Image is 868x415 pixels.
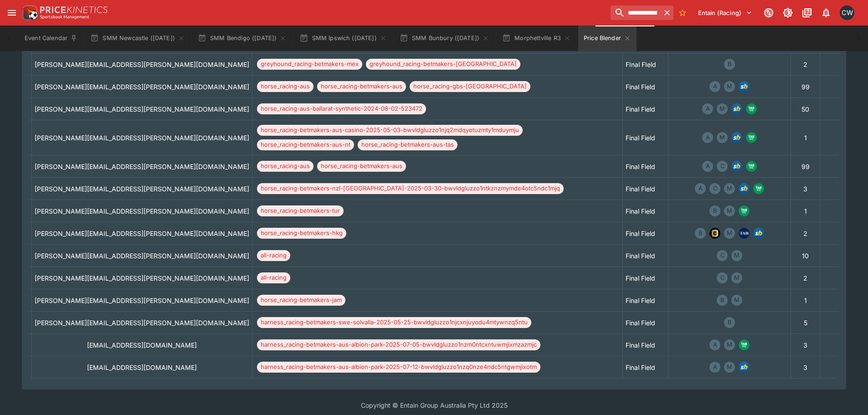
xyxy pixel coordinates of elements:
img: sportsbet.png [739,81,750,92]
button: Select Tenant [693,5,758,20]
td: 3 [791,334,820,356]
button: Event Calendar [19,26,83,51]
div: chrysos_pk [709,183,720,194]
img: sportsbet.png [753,228,764,239]
div: custom [717,272,728,283]
button: SMM Ipswich ([DATE]) [294,26,392,51]
p: 2025-04-13 20:13:12 +10:00 [35,251,249,261]
div: sportsbet [731,132,742,143]
span: horse_racing-gbs-[GEOGRAPHIC_DATA] [410,82,530,91]
span: horse_racing-aus-ballarat-synthetic-2024-08-02-523472 [257,104,426,113]
td: Final Field [623,200,668,222]
button: SMM Bendigo ([DATE]) [192,26,292,51]
div: tab_vic_fixed [739,339,750,350]
img: sportsbet.png [731,103,742,114]
p: 2025-05-23 15:06:27 +10:00 [35,318,249,328]
div: margin_decay [731,295,742,306]
div: tab_vic_fixed [746,132,757,143]
div: chrysos [717,161,728,172]
button: Toggle light/dark mode [780,5,796,21]
p: 2025-04-02 10:53:22 +10:00 [35,162,249,171]
button: SMM Newcastle ([DATE]) [85,26,190,51]
td: Final Field [623,267,668,289]
span: horse_racing-aus [257,162,313,171]
div: margin_decay [724,362,735,373]
div: colossalbet [709,228,720,239]
span: greyhound_racing-betmakers-[GEOGRAPHIC_DATA] [366,60,520,69]
div: margin_decay [724,81,735,92]
div: apollo_new [709,362,720,373]
td: Final Field [623,334,668,356]
div: margin_decay [724,183,735,194]
div: sportsbet [739,81,750,92]
td: Final Field [623,245,668,267]
span: horse_racing-betmakers-nzl-[GEOGRAPHIC_DATA]-2025-03-30-bwvldgluzzo1ntkznzmymde4otc5ndc1mjq [257,184,564,193]
div: sportsbet [739,183,750,194]
div: nztab [739,228,750,239]
span: all-racing [257,273,290,282]
div: margin_decay [717,103,728,114]
button: No Bookmarks [675,5,690,20]
div: tab_vic_fixed [753,183,764,194]
input: search [611,5,661,20]
button: Connected to PK [760,5,777,21]
div: margin_decay [724,339,735,350]
p: 2025-04-24 08:56:54 +10:00 [35,229,249,238]
span: horse_racing-betmakers-aus [317,162,406,171]
span: greyhound_racing-betmakers-mex [257,60,362,69]
span: horse_racing-betmakers-hkg [257,229,346,238]
td: 3 [791,356,820,379]
td: 1 [791,120,820,155]
div: custom [717,250,728,261]
p: 2025-03-28 07:45:19 +10:00 [35,184,249,194]
button: Clint Wallis [837,3,857,23]
img: victab.png [739,205,750,216]
img: Sportsbook Management [40,15,89,19]
span: horse_racing-betmakers-jam [257,296,345,305]
p: 2025-04-15 09:03:24 +10:00 [35,60,249,69]
div: betmakers_feed [709,205,720,216]
p: 2025-01-17 13:58:00 +10:00 [35,82,249,92]
div: margin_decay [731,272,742,283]
div: sportsbet [753,228,764,239]
div: sportsbet [731,103,742,114]
td: 1 [791,289,820,312]
div: tab_vic_fixed [746,103,757,114]
td: Final Field [623,155,668,178]
img: sportsbet.png [739,183,750,194]
div: betmakers_feed [724,317,735,328]
div: apollo [702,161,713,172]
img: victab.png [739,339,750,350]
p: 2025-04-17 10:07:46 +10:00 [35,296,249,305]
img: victab.png [746,161,757,172]
button: SMM Bunbury ([DATE]) [394,26,495,51]
img: victab.png [753,183,764,194]
span: horse_racing-betmakers-aus [317,82,406,91]
div: margin_decay [724,228,735,239]
div: betmakers_feed [717,295,728,306]
img: victab.png [746,103,757,114]
p: 2025-07-08 16:56:15 +10:00 [35,363,249,372]
td: FInal FIeld [623,53,668,76]
div: sportsbet [739,362,750,373]
span: harness_racing-betmakers-aus-albion-park-2025-07-05-bwvldgluzzo1nzm0ntcxntuwmjixmzazmjc [257,340,540,349]
div: apollo_new [695,183,706,194]
td: Final Field [623,178,668,200]
td: 1 [791,200,820,222]
span: horse_racing-betmakers-aus-casino-2025-05-03-bwvldgluzzo1njq2mdqyotuzmty1mduymju [257,126,523,135]
img: sportsbet.png [739,362,750,373]
td: Final Field [623,312,668,334]
td: Final Field [623,356,668,379]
